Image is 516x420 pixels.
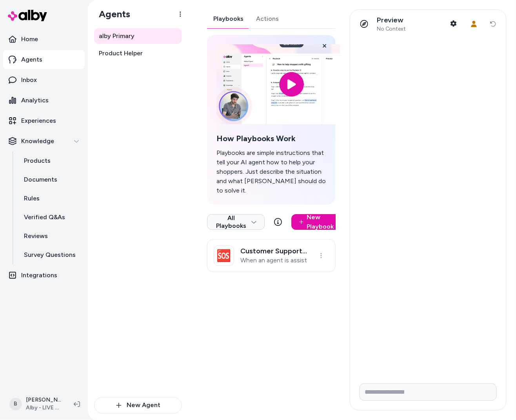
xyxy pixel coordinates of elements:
p: [PERSON_NAME] [26,396,61,404]
h2: How Playbooks Work [216,134,326,144]
p: Survey Questions [24,250,76,260]
a: alby Primary [94,28,182,44]
p: Rules [24,194,40,203]
h1: Agents [93,8,130,20]
a: Integrations [3,266,85,285]
button: All Playbooks [207,214,265,230]
p: Integrations [21,271,57,280]
div: 🆘 [214,245,234,266]
a: Analytics [3,91,85,110]
p: Agents [21,55,42,64]
p: When an agent is assisting customers with common support scenarios such as warranty inquiries, or... [240,256,307,264]
a: Products [16,151,85,170]
p: Knowledge [21,136,54,146]
p: Playbooks are simple instructions that tell your AI agent how to help your shoppers. Just describ... [216,148,326,195]
button: Playbooks [207,9,250,28]
span: Product Helper [99,49,143,58]
p: Products [24,156,51,165]
a: 🆘Customer Support for Warranty, Orders, and ReturnsWhen an agent is assisting customers with comm... [207,239,336,272]
input: Write your prompt here [360,384,497,401]
p: Documents [24,175,57,184]
h3: Customer Support for Warranty, Orders, and Returns [240,247,307,255]
p: Verified Q&As [24,213,65,222]
p: Preview [377,16,406,25]
a: Agents [3,50,85,69]
a: Experiences [3,111,85,130]
img: alby Logo [8,10,47,21]
a: Reviews [16,227,85,245]
button: Knowledge [3,132,85,151]
button: B[PERSON_NAME]Alby - LIVE on [DOMAIN_NAME] [5,392,67,417]
span: No Context [377,25,406,33]
p: Analytics [21,96,49,105]
p: Inbox [21,75,37,85]
span: B [9,398,22,411]
p: Reviews [24,231,48,241]
a: Rules [16,189,85,208]
p: Experiences [21,116,56,125]
span: Alby - LIVE on [DOMAIN_NAME] [26,404,61,412]
a: Inbox [3,71,85,89]
a: Documents [16,170,85,189]
span: alby Primary [99,31,134,41]
a: Verified Q&As [16,208,85,227]
p: Home [21,35,38,44]
a: Home [3,30,85,49]
span: All Playbooks [215,214,256,230]
button: New Agent [94,397,182,414]
a: Survey Questions [16,245,85,264]
a: Product Helper [94,45,182,61]
a: New Playbook [291,214,345,230]
button: Actions [250,9,285,28]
